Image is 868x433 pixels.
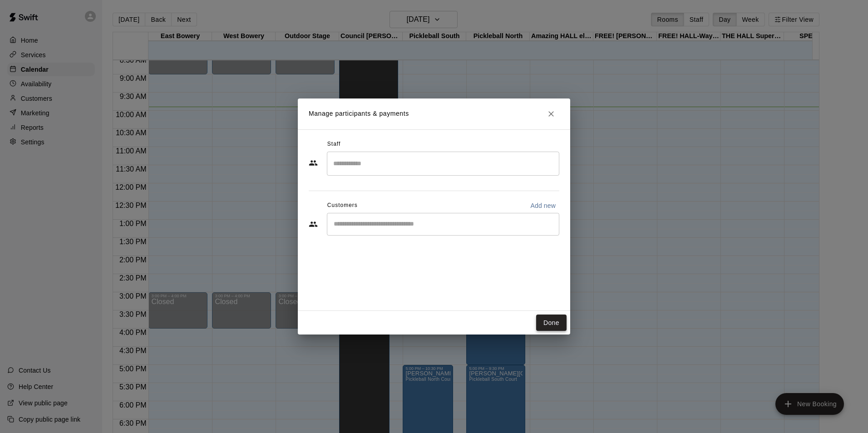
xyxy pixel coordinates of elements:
div: Start typing to search customers... [327,213,559,236]
span: Customers [327,198,358,213]
span: Staff [327,137,340,152]
button: Add new [527,198,559,213]
p: Add new [530,201,556,210]
button: Close [543,106,559,122]
p: Manage participants & payments [309,109,409,118]
div: Search staff [327,152,559,176]
button: Done [536,315,567,331]
svg: Staff [309,158,318,167]
svg: Customers [309,220,318,229]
